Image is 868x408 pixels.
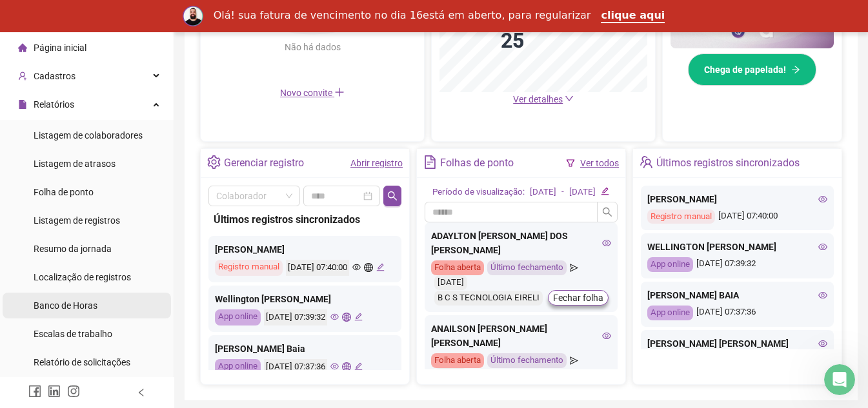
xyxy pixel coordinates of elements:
div: Registro manual [647,209,715,224]
div: Período de visualização: [432,186,525,199]
div: [DATE] 07:37:36 [647,306,827,320]
span: plus [334,87,345,97]
span: search [387,191,398,201]
div: Folha aberta [431,353,484,368]
a: Ver todos [580,158,619,168]
div: Gerenciar registro [224,152,304,174]
span: Listagem de atrasos [34,159,116,169]
span: eye [330,362,339,371]
div: App online [215,359,261,375]
div: App online [647,306,693,320]
div: [DATE] 07:40:00 [647,209,827,224]
button: Chega de papelada! [688,53,816,86]
div: Folhas de ponto [440,152,514,174]
span: edit [601,187,609,195]
span: down [565,94,574,103]
span: eye [602,238,611,248]
div: [PERSON_NAME] BAIA [647,288,827,302]
div: [DATE] [434,368,467,383]
div: [PERSON_NAME] Baia [215,342,395,356]
div: Registro manual [215,260,283,276]
span: send [570,260,578,275]
iframe: Intercom live chat [824,364,855,395]
div: [DATE] 07:37:36 [264,359,327,375]
span: eye [352,263,361,271]
span: Novo convite [280,88,345,98]
span: Listagem de registros [34,215,120,226]
div: [DATE] [569,186,596,199]
span: eye [330,313,339,321]
span: setting [207,155,221,169]
div: Wellington [PERSON_NAME] [215,292,395,306]
span: Página inicial [34,43,86,53]
span: filter [566,159,575,168]
span: Folha de ponto [34,187,94,197]
div: Último fechamento [487,353,567,368]
span: linkedin [48,385,61,398]
div: [PERSON_NAME] [215,242,395,257]
div: Folha aberta [431,260,484,275]
div: B C S TECNOLOGIA EIRELI [434,291,543,306]
span: search [602,207,612,217]
span: send [570,353,578,368]
span: Escalas de trabalho [34,329,112,339]
span: Chega de papelada! [704,63,786,77]
div: Últimos registros sincronizados [214,211,396,228]
span: Relatórios [34,99,74,110]
span: Relatório de solicitações [34,357,130,367]
div: ADAYLTON [PERSON_NAME] DOS [PERSON_NAME] [431,229,611,257]
div: [PERSON_NAME] [647,192,827,206]
span: Fechar folha [553,291,603,305]
div: [DATE] [530,186,556,199]
span: home [18,43,27,52]
span: eye [818,195,827,204]
div: [DATE] 07:40:00 [286,260,349,276]
span: eye [818,339,827,348]
span: edit [376,263,385,271]
span: file-text [423,155,437,169]
span: arrow-right [791,65,800,74]
div: ANAILSON [PERSON_NAME] [PERSON_NAME] [431,322,611,350]
span: edit [354,362,363,371]
div: - [561,186,564,199]
span: Ver detalhes [513,94,563,104]
a: Abrir registro [350,158,403,168]
span: eye [818,291,827,300]
span: Cadastros [34,71,76,81]
img: Profile image for Rodolfo [183,6,203,26]
span: instagram [67,385,80,398]
div: Último fechamento [487,260,567,275]
a: Ver detalhes down [513,94,574,104]
div: WELLINGTON [PERSON_NAME] [647,240,827,254]
div: [PERSON_NAME] [PERSON_NAME] [647,336,827,351]
button: Fechar folha [548,290,609,306]
div: [DATE] [434,275,467,290]
div: Olá! sua fatura de vencimento no dia 16está em aberto, para regularizar [214,9,591,22]
span: Resumo da jornada [34,244,112,254]
div: Últimos registros sincronizados [656,152,800,174]
span: user-add [18,72,27,81]
div: Não há dados [253,40,372,54]
span: team [640,155,653,169]
span: left [137,388,146,397]
span: global [342,362,350,371]
span: Localização de registros [34,272,131,282]
span: global [364,263,372,271]
div: [DATE] 07:39:32 [647,257,827,272]
span: global [342,313,350,321]
span: file [18,100,27,109]
div: App online [215,309,261,325]
a: clique aqui [601,9,665,23]
span: edit [354,313,363,321]
span: Banco de Horas [34,300,97,311]
span: eye [602,331,611,340]
span: Listagem de colaboradores [34,130,143,141]
span: eye [818,242,827,251]
div: App online [647,257,693,272]
span: facebook [28,385,41,398]
div: [DATE] 07:39:32 [264,309,327,325]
